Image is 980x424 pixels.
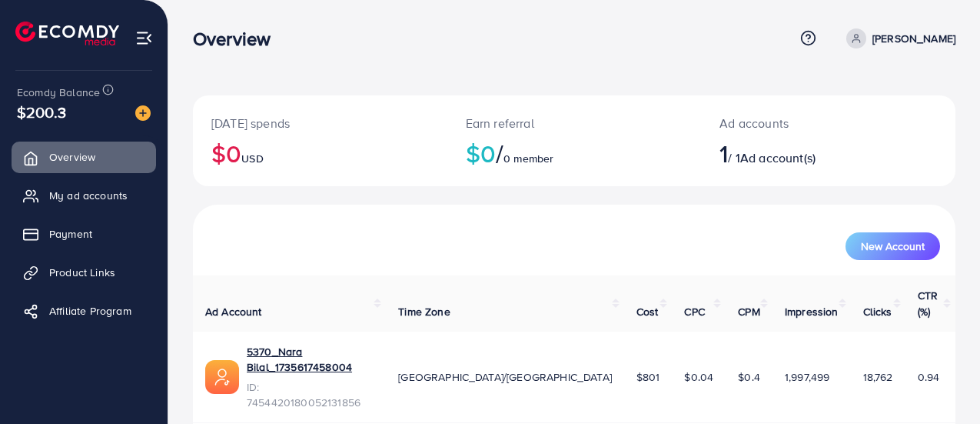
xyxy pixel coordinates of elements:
[49,188,128,203] span: My ad accounts
[636,304,659,319] span: Cost
[241,151,263,166] span: USD
[684,304,704,319] span: CPC
[466,139,683,168] h2: $0
[12,257,156,288] a: Product Links
[785,369,829,385] span: 1,997,499
[12,180,156,211] a: My ad accounts
[398,304,450,319] span: Time Zone
[205,360,239,394] img: ic-ads-acc.e4c84228.svg
[17,85,100,100] span: Ecomdy Balance
[17,101,66,123] span: $200.3
[738,304,759,319] span: CPM
[863,304,892,319] span: Clicks
[845,232,940,260] button: New Account
[719,139,873,168] h2: / 1
[211,114,429,132] p: [DATE] spends
[918,288,938,319] span: CTR (%)
[785,304,839,319] span: Impression
[49,265,115,280] span: Product Links
[738,369,760,385] span: $0.4
[12,295,156,326] a: Affiliate Program
[684,369,713,385] span: $0.04
[503,151,553,166] span: 0 member
[247,344,374,376] a: 5370_Nara Bilal_1735617458004
[49,303,131,319] span: Affiliate Program
[193,28,283,50] h3: Overview
[15,22,119,45] img: logo
[840,28,955,48] a: [PERSON_NAME]
[740,149,816,166] span: Ad account(s)
[135,105,151,121] img: image
[496,135,503,171] span: /
[211,139,429,168] h2: $0
[466,114,683,132] p: Earn referral
[636,369,660,385] span: $801
[398,369,612,385] span: [GEOGRAPHIC_DATA]/[GEOGRAPHIC_DATA]
[719,135,728,171] span: 1
[12,142,156,172] a: Overview
[861,241,925,252] span: New Account
[49,226,92,242] span: Payment
[915,355,968,412] iframe: Chat
[863,369,893,385] span: 18,762
[49,149,95,165] span: Overview
[872,29,955,48] p: [PERSON_NAME]
[719,114,873,132] p: Ad accounts
[12,219,156,249] a: Payment
[135,29,153,47] img: menu
[205,304,262,319] span: Ad Account
[247,379,374,411] span: ID: 7454420180052131856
